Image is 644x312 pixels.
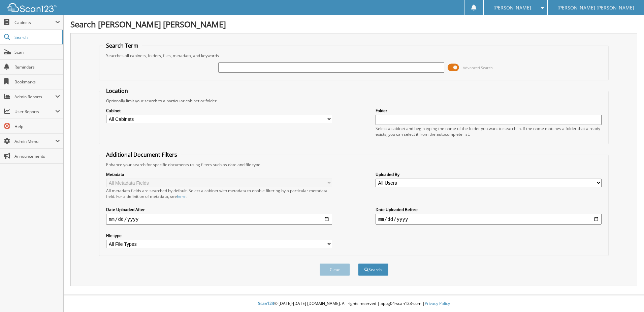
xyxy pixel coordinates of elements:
[376,172,602,177] label: Uploaded By
[376,207,602,212] label: Date Uploaded Before
[70,19,637,30] h1: Search [PERSON_NAME] [PERSON_NAME]
[358,263,388,276] button: Search
[64,295,644,312] div: © [DATE]-[DATE] [DOMAIN_NAME]. All rights reserved | appg04-scan123-com |
[103,53,605,58] div: Searches all cabinets, folders, files, metadata, and keywords
[14,153,60,159] span: Announcements
[557,6,634,10] span: [PERSON_NAME] [PERSON_NAME]
[14,64,60,70] span: Reminders
[106,207,332,212] label: Date Uploaded After
[14,138,55,144] span: Admin Menu
[258,301,274,306] span: Scan123
[610,280,644,312] iframe: Chat Widget
[14,109,55,114] span: User Reports
[376,108,602,113] label: Folder
[103,42,142,49] legend: Search Term
[106,172,332,177] label: Metadata
[106,188,332,199] div: All metadata fields are searched by default. Select a cabinet with metadata to enable filtering b...
[103,98,605,104] div: Optionally limit your search to a particular cabinet or folder
[463,65,493,70] span: Advanced Search
[14,124,60,129] span: Help
[425,301,450,306] a: Privacy Policy
[103,162,605,167] div: Enhance your search for specific documents using filters such as date and file type.
[14,94,55,100] span: Admin Reports
[103,151,181,158] legend: Additional Document Filters
[177,193,186,199] a: here
[103,87,131,95] legend: Location
[106,108,332,113] label: Cabinet
[14,20,55,25] span: Cabinets
[7,3,57,12] img: scan123-logo-white.svg
[14,79,60,85] span: Bookmarks
[106,233,332,238] label: File type
[493,6,531,10] span: [PERSON_NAME]
[376,126,602,137] div: Select a cabinet and begin typing the name of the folder you want to search in. If the name match...
[14,49,60,55] span: Scan
[106,214,332,225] input: start
[320,263,350,276] button: Clear
[14,34,59,40] span: Search
[376,214,602,225] input: end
